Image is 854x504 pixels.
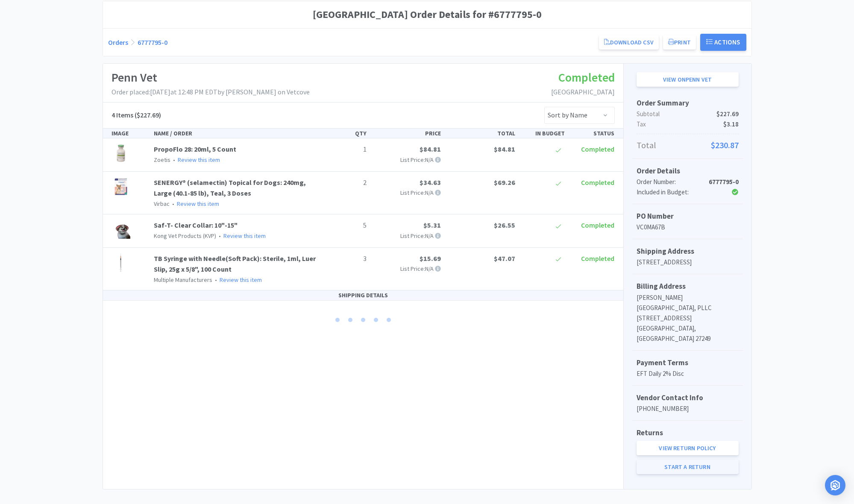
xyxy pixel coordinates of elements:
p: [GEOGRAPHIC_DATA] [551,87,615,98]
a: View Return Policy [637,441,739,455]
div: NAME / ORDER [150,129,320,138]
h5: Payment Terms [637,357,739,369]
span: $47.07 [494,254,515,263]
span: Completed [581,145,614,153]
p: VC0MA67B [637,222,739,232]
strong: 6777795-0 [709,178,739,186]
a: PropoFlo 28: 20ml, 5 Count [154,145,236,153]
h5: PO Number [637,211,739,222]
span: • [214,276,218,284]
button: Actions [700,34,746,51]
a: Review this item [178,156,220,164]
p: List Price: N/A [373,155,441,164]
span: Virbac [154,200,170,208]
div: Order Number: [637,177,704,187]
span: Kong Vet Products (KVP) [154,232,216,240]
a: 6777795-0 [138,38,167,47]
span: Completed [581,254,614,263]
p: [STREET_ADDRESS] [637,313,739,323]
a: Saf-T- Clear Collar: 10"-15" [154,221,238,229]
span: $69.26 [494,178,515,187]
p: List Price: N/A [373,188,441,197]
span: Completed [581,221,614,229]
p: [PHONE_NUMBER] [637,404,739,414]
h5: Order Summary [637,97,739,109]
span: Completed [558,70,615,85]
div: SHIPPING DETAILS [103,290,623,300]
span: Zoetis [154,156,170,164]
img: 07a428fef6934ca6ae5566300da4cd41_161188.png [112,144,130,163]
div: QTY [320,129,370,138]
a: TB Syringe with Needle(Soft Pack): Sterile, 1ml, Luer Slip, 25g x 5/8", 100 Count [154,254,316,274]
span: • [217,232,222,240]
img: 868f5502168843a2842f00a7a7149168_158352.png [112,220,130,239]
a: Review this item [220,276,262,284]
a: Review this item [177,200,219,208]
p: List Price: N/A [373,231,441,240]
div: PRICE [370,129,444,138]
img: 333b9030406546de9521ff397b7118b1_377070.png [112,177,130,196]
p: EFT Daily 2% Disc [637,369,739,379]
span: 4 Items [112,111,133,119]
span: $26.55 [494,221,515,229]
h1: [GEOGRAPHIC_DATA] Order Details for #6777795-0 [108,6,746,23]
p: 1 [324,144,367,155]
h5: Vendor Contact Info [637,392,739,404]
p: List Price: N/A [373,264,441,273]
a: SENERGY® (selamectin) Topical for Dogs: 240mg, Large (40.1-85 lb), Teal, 3 Doses [154,178,306,198]
span: $5.31 [423,221,441,229]
img: 241528902df04bae9eafd491da761055_558588.png [112,253,130,272]
h5: Shipping Address [637,246,739,257]
a: View onPenn Vet [637,72,739,87]
span: Completed [581,178,614,187]
div: IN BUDGET [519,129,568,138]
h5: ($227.69) [112,110,161,121]
p: 3 [324,253,367,264]
div: Open Intercom Messenger [825,475,845,495]
p: Order placed: [DATE] at 12:48 PM EDT by [PERSON_NAME] on Vetcove [112,87,310,98]
span: • [172,156,176,164]
p: [PERSON_NAME][GEOGRAPHIC_DATA], PLLC [637,293,739,313]
span: $84.81 [494,145,515,153]
a: Download CSV [599,35,659,50]
a: Review this item [223,232,266,240]
p: Total [637,138,739,152]
p: 2 [324,177,367,188]
h1: Penn Vet [112,68,310,87]
div: IMAGE [108,129,151,138]
a: Orders [108,38,128,47]
span: • [171,200,176,208]
p: [STREET_ADDRESS] [637,257,739,267]
div: STATUS [568,129,618,138]
div: Included in Budget: [637,187,704,197]
div: TOTAL [444,129,519,138]
h5: Billing Address [637,281,739,292]
span: $34.63 [420,178,441,187]
p: Tax [637,119,739,129]
p: [GEOGRAPHIC_DATA], [GEOGRAPHIC_DATA] 27249 [637,323,739,344]
p: 5 [324,220,367,231]
button: Print [663,35,696,50]
span: Multiple Manufacturers [154,276,212,284]
span: $15.69 [420,254,441,263]
span: $3.18 [723,119,739,129]
span: $227.69 [716,109,739,119]
p: Subtotal [637,109,739,119]
h5: Returns [637,427,739,439]
span: $230.87 [711,138,739,152]
a: Start a Return [637,460,739,474]
span: $84.81 [420,145,441,153]
h5: Order Details [637,165,739,177]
